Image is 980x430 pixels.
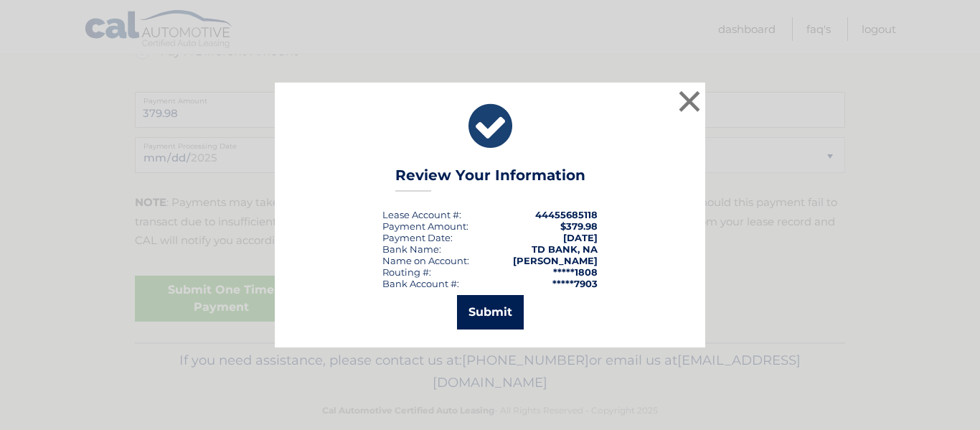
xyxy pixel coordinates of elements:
div: Lease Account #: [382,209,461,220]
strong: TD BANK, NA [532,243,598,255]
div: : [382,232,453,243]
span: $379.98 [560,220,598,232]
div: Bank Name: [382,243,441,255]
div: Name on Account: [382,255,469,266]
strong: 44455685118 [535,209,598,220]
span: [DATE] [563,232,598,243]
h3: Review Your Information [395,167,585,192]
span: Payment Date [382,232,451,243]
div: Bank Account #: [382,278,459,289]
strong: [PERSON_NAME] [513,255,598,266]
div: Routing #: [382,266,431,278]
button: Submit [457,295,524,329]
div: Payment Amount: [382,220,468,232]
button: × [675,87,704,116]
